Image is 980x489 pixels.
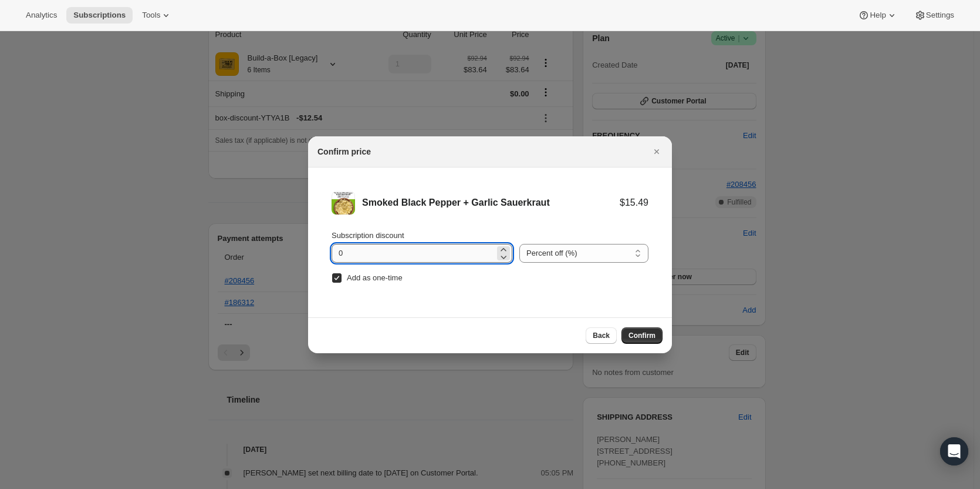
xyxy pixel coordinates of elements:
[362,197,620,209] div: Smoked Black Pepper + Garlic Sauerkraut
[332,231,404,240] span: Subscription discount
[940,437,968,465] div: Open Intercom Messenger
[648,143,665,160] button: Close
[586,327,617,344] button: Back
[66,7,133,24] button: Subscriptions
[347,273,403,282] span: Add as one-time
[628,331,655,340] span: Confirm
[317,146,371,158] h2: Confirm price
[73,11,126,20] span: Subscriptions
[870,11,886,20] span: Help
[593,331,610,340] span: Back
[332,191,355,215] img: Smoked Black Pepper + Garlic Sauerkraut
[135,7,179,24] button: Tools
[926,11,954,20] span: Settings
[26,11,57,20] span: Analytics
[620,197,648,209] div: $15.49
[142,11,160,20] span: Tools
[851,7,904,24] button: Help
[907,7,961,24] button: Settings
[621,327,663,344] button: Confirm
[19,7,64,24] button: Analytics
